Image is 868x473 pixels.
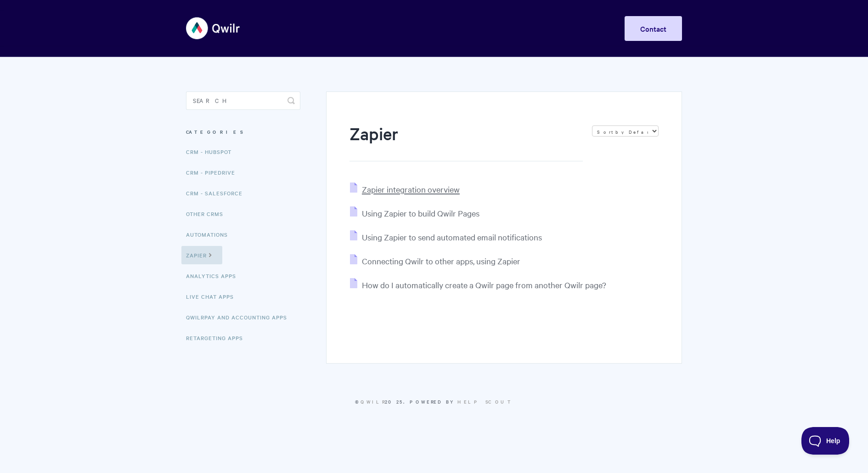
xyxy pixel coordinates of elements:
[350,208,479,218] a: Using Zapier to build Qwilr Pages
[457,398,513,405] a: Help Scout
[186,124,300,140] h3: Categories
[186,11,241,46] img: Qwilr Help Center
[362,208,479,218] span: Using Zapier to build Qwilr Pages
[362,232,542,242] span: Using Zapier to send automated email notifications
[350,279,606,290] a: How do I automatically create a Qwilr page from another Qwilr page?
[350,232,542,242] a: Using Zapier to send automated email notifications
[361,398,385,405] a: Qwilr
[186,142,238,161] a: CRM - HubSpot
[350,256,520,266] a: Connecting Qwilr to other apps, using Zapier
[186,91,300,110] input: Search
[186,308,294,326] a: QwilrPay and Accounting Apps
[362,184,460,194] span: Zapier integration overview
[186,184,249,202] a: CRM - Salesforce
[801,427,850,455] iframe: Toggle Customer Support
[186,287,241,306] a: Live Chat Apps
[362,279,606,290] span: How do I automatically create a Qwilr page from another Qwilr page?
[362,256,520,266] span: Connecting Qwilr to other apps, using Zapier
[181,246,222,264] a: Zapier
[186,205,230,223] a: Other CRMs
[186,329,250,347] a: Retargeting Apps
[186,398,682,406] p: © 2025.
[186,225,235,244] a: Automations
[349,122,583,161] h1: Zapier
[186,267,243,285] a: Analytics Apps
[186,163,242,182] a: CRM - Pipedrive
[410,398,513,405] span: Powered by
[592,125,659,137] select: Page reloads on selection
[625,16,682,41] a: Contact
[350,184,460,194] a: Zapier integration overview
